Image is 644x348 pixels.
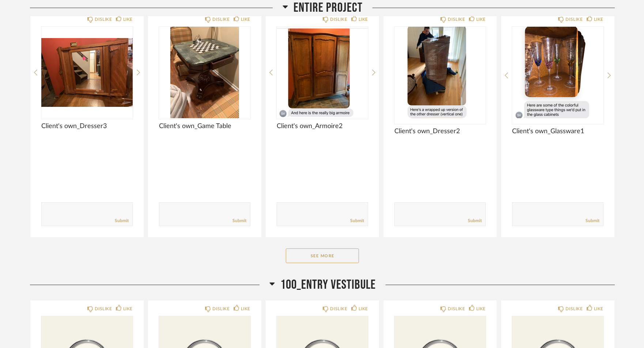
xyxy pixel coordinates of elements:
a: Submit [586,218,599,224]
div: LIKE [123,305,133,313]
div: LIKE [123,16,133,23]
div: LIKE [359,305,368,313]
span: Client's own_Glassware1 [512,127,603,135]
div: DISLIKE [448,305,465,313]
div: DISLIKE [212,16,230,23]
div: DISLIKE [330,305,347,313]
span: Client's own_Game Table [159,122,250,130]
div: DISLIKE [95,16,112,23]
img: undefined [512,27,603,118]
div: 0 [512,27,603,118]
div: DISLIKE [212,305,230,313]
span: 100_Entry Vestibule [280,277,376,293]
div: DISLIKE [565,305,583,313]
div: LIKE [476,16,486,23]
a: Submit [350,218,364,224]
span: Client's own_Dresser2 [394,127,486,135]
span: Client's own_Dresser3 [41,122,133,130]
div: DISLIKE [448,16,465,23]
img: undefined [394,27,486,118]
div: LIKE [241,16,250,23]
button: See More [286,248,359,263]
div: LIKE [359,16,368,23]
a: Submit [115,218,129,224]
div: DISLIKE [565,16,583,23]
a: Submit [468,218,482,224]
div: LIKE [594,305,603,313]
div: 0 [394,27,486,118]
img: undefined [159,27,250,118]
span: Client's own_Armoire2 [277,122,368,130]
div: LIKE [594,16,603,23]
div: DISLIKE [330,16,347,23]
a: Submit [232,218,246,224]
img: undefined [41,27,133,118]
div: DISLIKE [95,305,112,313]
img: undefined [277,27,368,118]
div: LIKE [476,305,486,313]
div: LIKE [241,305,250,313]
